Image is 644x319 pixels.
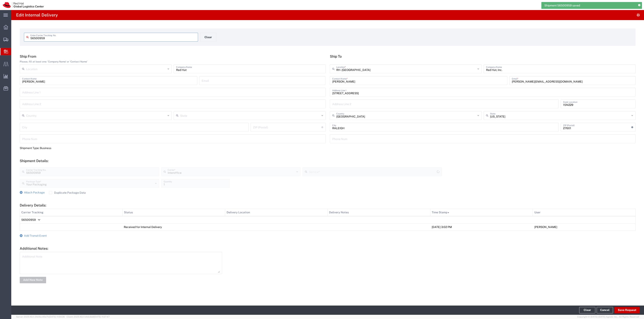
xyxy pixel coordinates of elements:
[16,316,65,318] span: Server: 2025.16.0-21b0bc45e7b
[122,209,225,216] th: Status
[614,307,640,313] button: Save Request
[225,209,328,216] th: Delivery Location
[49,191,86,194] label: Duplicate Package Data
[544,3,580,8] span: Shipment 56500959 saved
[328,209,430,216] th: Delivery Notes
[533,223,636,231] td: [PERSON_NAME]
[330,54,636,58] h5: Ship To
[94,316,110,318] span: [DATE] 11:37:47
[20,203,636,207] h5: Delivery Details:
[21,218,36,221] span: 56500959
[16,10,58,20] h4: Edit Internal Delivery
[67,316,110,318] span: Client: 2025.16.0-b4dc8a9
[49,316,65,318] span: [DATE] 11:54:36
[430,223,533,231] td: [DATE] 3:02 PM
[20,246,636,250] h5: Additional Notes:
[20,146,326,150] div: Shipment Type: Business
[579,307,595,313] button: Clear
[20,209,636,231] table: Delivery Details:
[597,307,613,313] a: Cancel
[24,234,47,237] span: Add Transit Event
[20,159,636,163] h5: Shipment Details:
[533,209,636,216] th: User
[3,2,44,8] img: logo
[430,209,533,216] th: Time Stamp
[20,209,123,216] th: Carrier Tracking
[20,54,326,58] h5: Ship From
[122,223,225,231] td: Received for Internal Delivery
[20,60,326,63] div: Please, fill at least one: 'Company Name' or 'Contact Name'
[24,191,45,194] span: Attach Package
[200,33,216,42] button: Clear
[577,315,639,319] span: Copyright © [DATE]-[DATE] Agistix Inc., All Rights Reserved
